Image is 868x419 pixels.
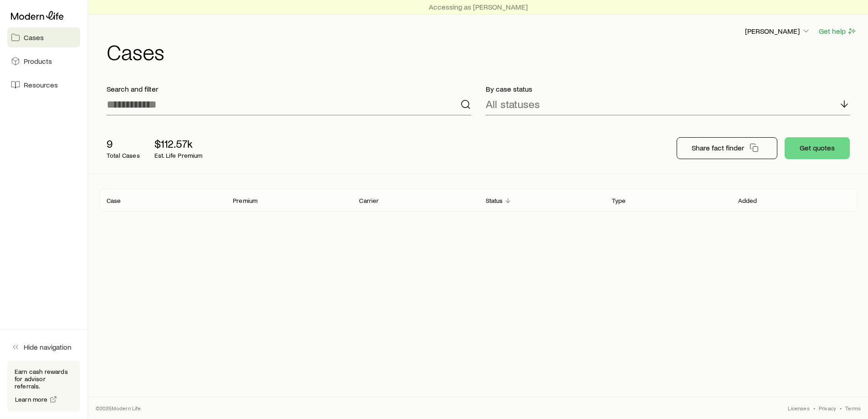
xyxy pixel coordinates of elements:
[24,342,72,352] span: Hide navigation
[486,98,540,110] p: All statuses
[677,137,777,159] button: Share fact finder
[233,197,257,204] p: Premium
[107,197,121,204] p: Case
[840,404,842,412] span: •
[745,26,811,37] button: [PERSON_NAME]
[7,75,80,95] a: Resources
[818,26,857,36] button: Get help
[7,361,80,412] div: Earn cash rewards for advisor referrals.Learn more
[785,137,850,159] button: Get quotes
[486,197,503,204] p: Status
[486,84,850,93] p: By case status
[813,404,815,412] span: •
[24,80,58,89] span: Resources
[845,404,861,412] a: Terms
[154,137,203,150] p: $112.57k
[24,57,52,66] span: Products
[359,197,379,204] p: Carrier
[692,143,744,152] p: Share fact finder
[99,189,857,212] div: Client cases
[7,27,80,47] a: Cases
[154,152,203,159] p: Est. Life Premium
[15,368,73,390] p: Earn cash rewards for advisor referrals.
[429,2,528,11] p: Accessing as [PERSON_NAME]
[745,26,811,36] p: [PERSON_NAME]
[819,404,836,412] a: Privacy
[107,84,471,93] p: Search and filter
[96,404,141,412] p: © 2025 Modern Life
[612,197,626,204] p: Type
[788,404,809,412] a: Licenses
[107,152,140,159] p: Total Cases
[7,337,80,357] button: Hide navigation
[107,137,140,150] p: 9
[24,33,44,42] span: Cases
[107,41,857,62] h1: Cases
[7,51,80,71] a: Products
[15,396,48,403] span: Learn more
[738,197,757,204] p: Added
